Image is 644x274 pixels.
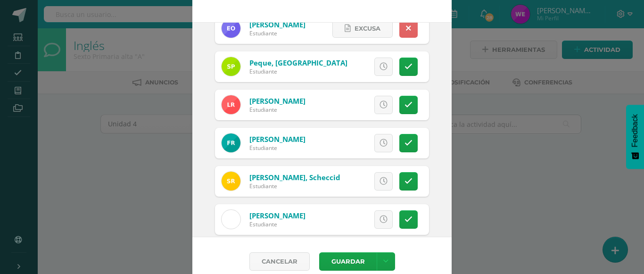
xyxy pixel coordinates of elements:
[249,20,305,29] a: [PERSON_NAME]
[330,96,355,114] span: Excusa
[222,133,240,152] img: 204c6569a14842bac3882fcc72e9f056.png
[330,134,355,152] span: Excusa
[330,211,355,228] span: Excusa
[626,105,644,169] button: Feedback - Mostrar encuesta
[631,114,639,147] span: Feedback
[249,134,305,144] a: [PERSON_NAME]
[222,95,240,114] img: 6e12e736f16ddc550391b4c782e8204d.png
[249,173,340,182] a: [PERSON_NAME], Scheccid
[222,210,240,229] img: 2a299e404d6c4e2a80e9c6847baf87cf.png
[222,172,240,191] img: 7f4611be33653c4fe25a393015ff73af.png
[249,182,340,190] div: Estudiante
[332,19,393,38] a: Excusa
[249,96,305,106] a: [PERSON_NAME]
[249,29,305,37] div: Estudiante
[249,211,305,220] a: [PERSON_NAME]
[249,58,347,67] a: Peque, [GEOGRAPHIC_DATA]
[222,57,240,76] img: 88f1e0a9c5272c705d3fc255f4da5d3b.png
[355,20,380,37] span: Excusa
[249,144,305,152] div: Estudiante
[249,67,347,75] div: Estudiante
[222,19,240,38] img: 9c66d9eb7e1ac40ab5410f4237fc4cfb.png
[249,252,310,271] a: Cancelar
[249,106,305,114] div: Estudiante
[249,220,305,228] div: Estudiante
[319,252,377,271] button: Guardar
[330,58,355,75] span: Excusa
[330,173,355,190] span: Excusa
